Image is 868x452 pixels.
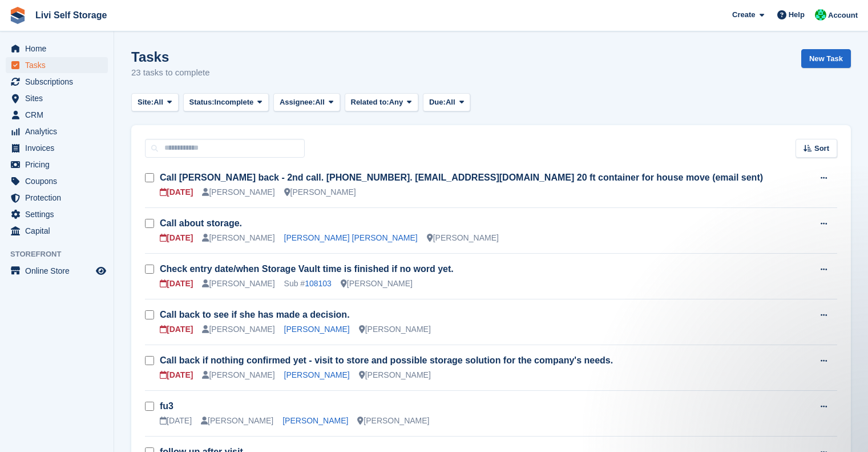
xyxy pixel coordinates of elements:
[815,9,826,21] img: Joe Robertson
[160,278,193,290] div: [DATE]
[357,415,429,427] div: [PERSON_NAME]
[315,97,325,108] span: All
[160,355,613,365] a: Call back if nothing confirmed yet - visit to store and possible storage solution for the company...
[25,140,94,156] span: Invoices
[215,97,254,108] span: Incomplete
[6,123,108,139] a: menu
[25,157,94,173] span: Pricing
[25,173,94,189] span: Coupons
[25,123,94,139] span: Analytics
[131,49,210,65] h1: Tasks
[25,107,94,123] span: CRM
[359,323,431,335] div: [PERSON_NAME]
[732,9,755,21] span: Create
[25,57,94,73] span: Tasks
[202,278,274,290] div: [PERSON_NAME]
[202,186,274,198] div: [PERSON_NAME]
[25,223,94,239] span: Capital
[6,107,108,123] a: menu
[6,41,108,57] a: menu
[25,206,94,222] span: Settings
[160,415,192,427] div: [DATE]
[280,97,315,108] span: Assignee:
[10,249,114,260] span: Storefront
[160,232,193,244] div: [DATE]
[25,41,94,57] span: Home
[6,57,108,73] a: menu
[359,369,431,381] div: [PERSON_NAME]
[345,93,418,112] button: Related to: Any
[6,206,108,222] a: menu
[446,97,455,108] span: All
[25,190,94,206] span: Protection
[6,74,108,90] a: menu
[201,415,273,427] div: [PERSON_NAME]
[6,263,108,279] a: menu
[160,323,193,335] div: [DATE]
[189,97,215,108] span: Status:
[202,323,274,335] div: [PERSON_NAME]
[160,369,193,381] div: [DATE]
[389,97,403,108] span: Any
[6,190,108,206] a: menu
[282,416,348,425] a: [PERSON_NAME]
[160,218,242,228] a: Call about storage.
[160,186,193,198] div: [DATE]
[154,97,163,108] span: All
[202,369,274,381] div: [PERSON_NAME]
[284,233,418,242] a: [PERSON_NAME] [PERSON_NAME]
[284,186,356,198] div: [PERSON_NAME]
[25,74,94,90] span: Subscriptions
[273,93,340,112] button: Assignee: All
[138,97,154,108] span: Site:
[31,6,111,25] a: Livi Self Storage
[789,9,805,21] span: Help
[131,66,210,79] p: 23 tasks to complete
[814,143,829,154] span: Sort
[427,232,499,244] div: [PERSON_NAME]
[160,310,350,319] a: Call back to see if she has made a decision.
[183,93,269,112] button: Status: Incomplete
[94,264,108,278] a: Preview store
[160,264,454,274] a: Check entry date/when Storage Vault time is finished if no word yet.
[6,223,108,239] a: menu
[828,10,858,21] span: Account
[160,401,173,411] a: fu3
[429,97,446,108] span: Due:
[341,278,413,290] div: [PERSON_NAME]
[351,97,389,108] span: Related to:
[25,90,94,106] span: Sites
[25,263,94,279] span: Online Store
[131,93,179,112] button: Site: All
[160,173,763,182] a: Call [PERSON_NAME] back - 2nd call. [PHONE_NUMBER]. [EMAIL_ADDRESS][DOMAIN_NAME] 20 ft container ...
[9,7,26,24] img: stora-icon-8386f47178a22dfd0bd8f6a31ec36ba5ce8667c1dd55bd0f319d3a0aa187defe.svg
[6,90,108,106] a: menu
[284,370,350,379] a: [PERSON_NAME]
[6,173,108,189] a: menu
[284,325,350,334] a: [PERSON_NAME]
[423,93,470,112] button: Due: All
[305,279,332,288] a: 108103
[6,140,108,156] a: menu
[284,278,332,290] div: Sub #
[801,49,851,68] a: New Task
[202,232,274,244] div: [PERSON_NAME]
[6,157,108,173] a: menu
